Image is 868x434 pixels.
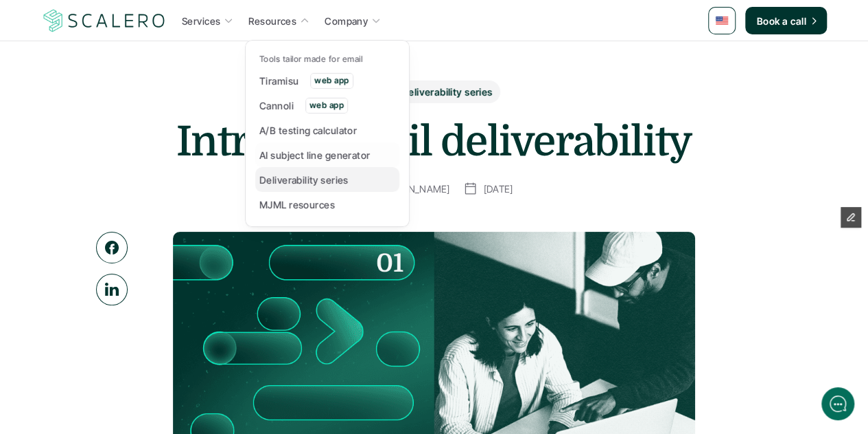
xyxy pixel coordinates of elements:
a: A/B testing calculator [255,118,399,142]
a: Tiramisuweb app [255,68,399,93]
a: Book a call [745,7,827,34]
p: Deliverability series [259,173,349,187]
a: Deliverability series [255,167,399,192]
p: Resources [248,14,296,28]
img: Scalero company logo [41,8,167,34]
p: Company [325,14,368,28]
p: [DATE] [483,180,513,197]
button: Edit Framer Content [841,207,861,228]
p: Book a call [756,14,806,28]
p: Tiramisu [259,74,298,88]
a: AI subject line generator [255,142,399,167]
p: Email deliverability series [375,85,492,99]
span: We run on Gist [115,345,174,354]
span: New conversation [89,191,165,202]
p: AI subject line generator [259,148,371,162]
p: web app [314,76,349,85]
button: New conversation [21,182,253,210]
p: Cannoli [259,98,294,113]
p: web app [309,100,343,110]
p: [PERSON_NAME] [375,180,450,197]
a: Scalero company logo [41,8,167,33]
a: MJML resources [255,192,399,217]
p: Services [182,14,220,28]
h1: Intro to email deliverability [160,117,709,166]
p: MJML resources [259,197,335,212]
h2: Let us know if we can help with lifecycle marketing. [21,91,254,158]
iframe: gist-messenger-bubble-iframe [821,387,854,420]
h1: Hi! Welcome to Scalero. [21,67,254,89]
p: A/B testing calculator [259,123,357,138]
p: Tools tailor made for email [259,54,362,64]
a: Cannoliweb app [255,93,399,118]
